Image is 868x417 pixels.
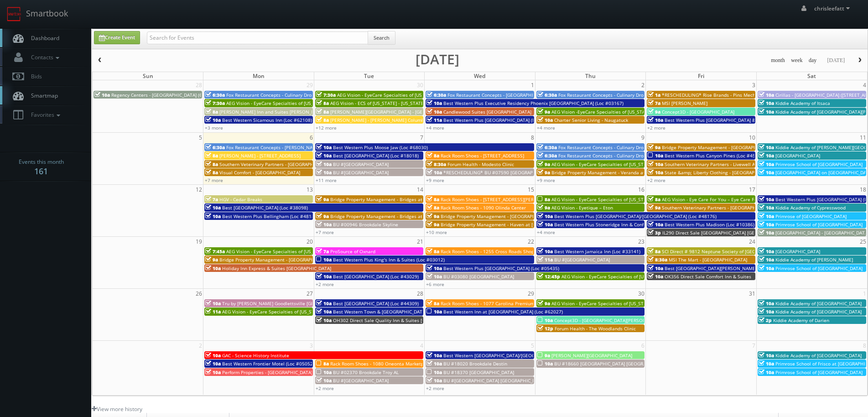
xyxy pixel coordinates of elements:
span: 10a [648,152,663,159]
span: Concept3D - [GEOGRAPHIC_DATA][PERSON_NAME] [554,317,663,323]
span: 10a [205,204,221,211]
span: Contacts [26,53,62,61]
span: Rack Room Shoes - 1255 Cross Roads Shopping Center [441,248,560,255]
span: Charter Senior Living - Naugatuck [554,117,628,123]
span: 10a [205,265,221,271]
span: 10a [759,308,774,315]
span: 10a [205,213,221,219]
span: 23 [637,237,645,246]
span: 9a [205,256,218,263]
span: Kiddie Academy of Cypresswood [775,204,846,211]
span: 10a [759,100,774,106]
span: Fri [698,72,704,80]
span: BU #[GEOGRAPHIC_DATA] [333,377,389,384]
a: +4 more [537,229,555,235]
span: Best Western Plus Stoneridge Inn & Conference Centre (Loc #66085) [554,221,704,228]
span: Primrose School of [GEOGRAPHIC_DATA] [775,369,863,375]
span: Smartmap [26,92,58,99]
span: Forum Health - The Woodlands Clinic [555,325,636,332]
span: BU #[GEOGRAPHIC_DATA] [333,169,389,176]
span: 7:30a [205,100,225,106]
span: 10a [759,360,774,367]
span: 11 [859,133,867,142]
span: 10a [316,308,332,315]
span: Best Western Plus King's Inn & Suites (Loc #03012) [333,256,445,263]
span: BU #02370 Brookdale Troy AL [333,369,399,375]
span: 10a [759,300,774,307]
span: MSI The Mart - [GEOGRAPHIC_DATA] [669,256,747,263]
span: Best Western Town & [GEOGRAPHIC_DATA] (Loc #05423) [333,308,456,315]
span: 10a [759,92,774,98]
span: 6:30a [537,152,557,159]
span: AEG Vision - EyeCare Specialties of [US_STATE] – Elite Vision Care ([GEOGRAPHIC_DATA]) [551,196,743,203]
span: 10a [94,92,110,98]
span: 10a [205,369,221,375]
span: 9a [648,204,660,211]
span: 9a [316,196,329,203]
span: 10a [759,221,774,228]
span: 22 [527,237,535,246]
span: 10a [205,117,221,123]
span: [PERSON_NAME] Inn and Suites [PERSON_NAME] [219,109,326,115]
span: 9a [537,161,550,167]
span: Favorites [26,111,62,119]
button: day [806,55,820,66]
span: 11a [537,256,553,263]
span: Best Western Inn at [GEOGRAPHIC_DATA] (Loc #62027) [443,308,563,315]
span: 7a [205,196,218,203]
span: 10a [426,265,442,271]
span: 19 [195,237,203,246]
span: 10a [759,152,774,159]
span: 7:30a [316,92,336,98]
span: Best [GEOGRAPHIC_DATA] (Loc #38098) [222,204,308,211]
a: +2 more [316,281,334,287]
span: 8a [205,152,218,159]
span: Best Western Plus Madison (Loc #10386) [665,221,754,228]
span: 10a [648,265,663,271]
button: month [768,55,788,66]
span: 8a [316,360,329,367]
span: 10a [759,196,774,203]
span: ProSource of Oxnard [330,248,375,255]
span: 10a [205,300,221,307]
span: 10a [316,169,332,176]
span: 10a [648,169,663,176]
a: +2 more [647,177,665,183]
span: 9a [537,300,550,307]
span: 10a [316,144,332,151]
span: *RESCHEDULING* Rise Brands - Pins Mechanical [PERSON_NAME] [662,92,806,98]
span: 10a [316,300,332,307]
span: 10a [316,221,332,228]
span: BU #[GEOGRAPHIC_DATA] [333,161,389,167]
span: Fox Restaurant Concepts - Culinary Dropout - [GEOGRAPHIC_DATA] [558,92,702,98]
span: 8a [205,169,218,176]
span: 21 [416,237,424,246]
span: Primrose School of [GEOGRAPHIC_DATA] [775,265,863,271]
a: +4 more [426,125,444,131]
span: 10a [316,317,332,323]
span: 9a [648,144,660,151]
a: +2 more [316,385,334,391]
span: [PERSON_NAME][GEOGRAPHIC_DATA] - [GEOGRAPHIC_DATA] [330,109,460,115]
span: 9a [537,204,550,211]
span: Perform Properties - [GEOGRAPHIC_DATA] [222,369,312,375]
a: +7 more [205,177,223,183]
span: SCI Direct # 9812 Neptune Society of [GEOGRAPHIC_DATA] [662,248,790,255]
span: 7a [648,100,660,106]
span: 8 [530,133,535,142]
span: 10a [205,352,221,359]
span: 8a [316,109,329,115]
span: AEG Vision - EyeCare Specialties of [US_STATE] – [PERSON_NAME] & Associates [561,273,733,280]
span: Bridge Property Management - [GEOGRAPHIC_DATA] [441,213,555,219]
span: AEG Vision -EyeCare Specialties of [US_STATE] – Eyes On Sammamish [551,109,703,115]
a: +3 more [205,125,223,131]
span: 8a [648,248,660,255]
span: Holiday Inn Express & Suites [GEOGRAPHIC_DATA] [222,265,331,271]
span: 8a [205,109,218,115]
span: Southern Veterinary Partners - [GEOGRAPHIC_DATA] [662,204,775,211]
span: AEG Vision - Eyetique – Eton [551,204,613,211]
span: 10a [648,273,663,280]
span: Best Western Plus [GEOGRAPHIC_DATA] (Loc #05435) [443,265,559,271]
span: [PERSON_NAME] - [STREET_ADDRESS] [219,152,301,159]
span: Rack Room Shoes - 1090 Olinda Center [441,204,526,211]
